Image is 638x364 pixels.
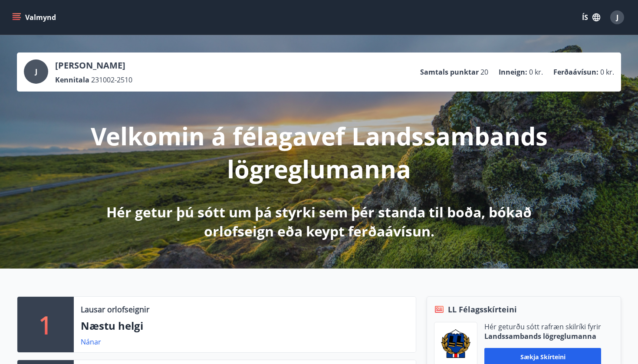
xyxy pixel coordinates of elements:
span: LL Félagsskírteini [448,304,517,315]
p: Inneign : [499,67,527,77]
span: 231002-2510 [91,75,132,85]
p: [PERSON_NAME] [55,59,132,72]
p: Lausar orlofseignir [81,304,149,315]
p: Hér geturðu sótt rafræn skilríki fyrir [484,322,601,331]
span: 0 kr. [600,67,614,77]
button: menu [10,10,59,25]
span: J [35,67,37,76]
p: Samtals punktar [420,67,479,77]
p: Ferðaávísun : [553,67,599,77]
button: J [607,7,628,28]
span: 20 [480,67,488,77]
p: Næstu helgi [81,318,409,333]
p: Landssambands lögreglumanna [484,331,601,341]
p: Hér getur þú sótt um þá styrki sem þér standa til boða, bókað orlofseign eða keypt ferðaávísun. [90,203,548,241]
p: 1 [39,308,53,341]
p: Kennitala [55,75,89,85]
button: ÍS [577,10,605,25]
a: Nánar [81,337,101,347]
p: Velkomin á félagavef Landssambands lögreglumanna [90,119,548,185]
img: 1cqKbADZNYZ4wXUG0EC2JmCwhQh0Y6EN22Kw4FTY.png [441,329,470,358]
span: 0 kr. [529,67,543,77]
span: J [616,13,618,22]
